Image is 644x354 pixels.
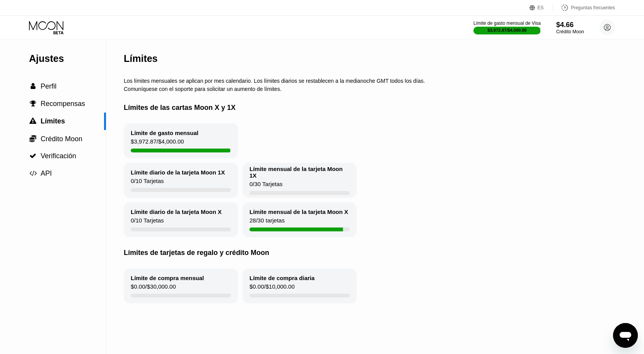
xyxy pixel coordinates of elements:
[553,4,615,12] div: Preguntas frecuentes
[473,21,541,26] font: Límite de gasto mensual de Visa
[131,130,198,136] font: Límite de gasto mensual
[41,169,52,177] font: API
[41,100,85,108] font: Recompensas
[136,178,164,184] font: 10 Tarjetas
[29,135,37,142] div: 
[41,135,82,143] font: Crédito Moon
[124,53,158,64] font: Límites
[556,21,574,29] font: $4.66
[488,28,507,32] font: $3,972.87
[131,275,204,281] font: Límite de compra mensual
[530,4,553,12] div: ES
[255,181,283,187] font: 30 Tarjetas
[249,181,253,187] font: 0
[136,217,164,224] font: 10 Tarjetas
[31,83,36,90] font: 
[613,323,638,348] iframe: Botón para iniciar la ventana de mensajería, conversación en curso
[124,104,236,111] font: Límites de las cartas Moon X y 1X
[556,21,584,34] div: $4.66Crédito Moon
[29,152,37,159] div: 
[29,152,36,159] font: 
[41,117,65,125] font: Límites
[29,135,36,142] font: 
[29,118,37,125] div: 
[124,249,269,257] font: Límites de tarjetas de regalo y crédito Moon
[249,166,344,179] font: Límite mensual de la tarjeta Moon 1X
[131,169,225,176] font: Límite diario de la tarjeta Moon 1X
[249,209,348,215] font: Límite mensual de la tarjeta Moon X
[258,217,285,224] font: 30 tarjetas
[473,21,541,34] div: Límite de gasto mensual de Visa$3,972.87/$4,000.00
[131,283,145,290] font: $0.00
[131,138,157,145] font: $3,972.87
[249,217,256,224] font: 28
[158,138,184,145] font: $4,000.00
[253,181,254,187] font: /
[571,5,615,10] font: Preguntas frecuentes
[29,53,64,64] font: Ajustes
[145,283,147,290] font: /
[41,152,76,160] font: Verificación
[556,29,584,34] font: Crédito Moon
[134,178,135,184] font: /
[30,100,36,107] font: 
[124,86,282,92] font: Comuníquese con el soporte para solicitar un aumento de límites.
[41,82,56,90] font: Perfil
[29,170,37,177] font: 
[506,28,507,32] font: /
[266,283,295,290] font: $10,000.00
[249,275,314,281] font: Límite de compra diaria
[29,83,37,90] div: 
[29,118,36,125] font: 
[124,78,425,84] font: Los límites mensuales se aplican por mes calendario. Los límites diarios se restablecen a la medi...
[29,170,37,177] div: 
[29,100,37,107] div: 
[538,5,544,10] font: ES
[131,178,134,184] font: 0
[134,217,135,224] font: /
[157,138,158,145] font: /
[508,28,527,32] font: $4,000.00
[264,283,266,290] font: /
[256,217,258,224] font: /
[249,283,264,290] font: $0.00
[131,217,134,224] font: 0
[131,209,222,215] font: Límite diario de la tarjeta Moon X
[147,283,176,290] font: $30,000.00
